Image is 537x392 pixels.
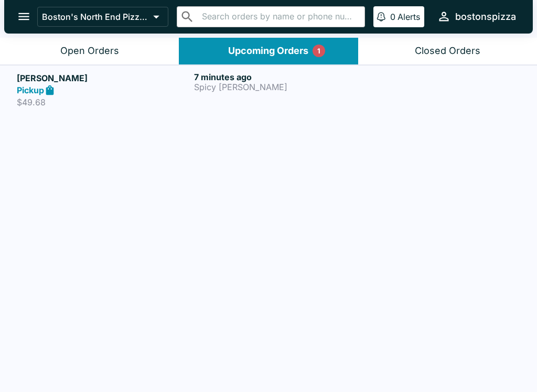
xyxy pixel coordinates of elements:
[317,46,320,56] p: 1
[228,45,308,57] div: Upcoming Orders
[455,10,516,23] div: bostonspizza
[199,9,360,24] input: Search orders by name or phone number
[17,97,190,107] p: $49.68
[42,12,149,22] p: Boston's North End Pizza Bakery
[60,45,119,57] div: Open Orders
[433,5,520,28] button: bostonspizza
[415,45,480,57] div: Closed Orders
[17,72,190,84] h5: [PERSON_NAME]
[10,3,37,30] button: open drawer
[17,85,44,95] strong: Pickup
[390,12,395,22] p: 0
[398,12,420,22] p: Alerts
[194,72,367,82] h6: 7 minutes ago
[37,7,168,27] button: Boston's North End Pizza Bakery
[194,82,367,92] p: Spicy [PERSON_NAME]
